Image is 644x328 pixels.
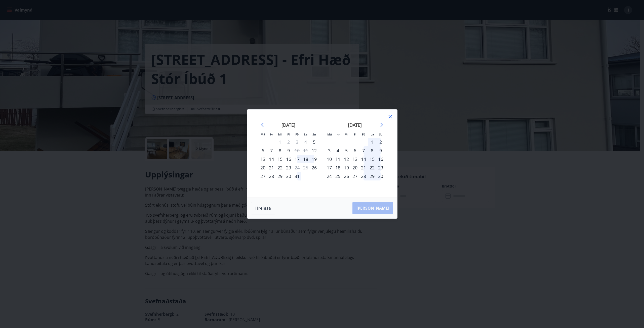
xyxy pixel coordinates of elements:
[301,155,310,163] div: 18
[259,155,267,163] td: Choose mánudagur, 13. október 2025 as your check-in date. It’s available.
[310,163,318,172] td: Choose sunnudagur, 26. október 2025 as your check-in date. It’s available.
[304,132,307,136] small: La
[310,163,318,172] div: Aðeins innritun í boði
[270,132,273,136] small: Þr
[276,146,284,155] td: Choose miðvikudagur, 8. október 2025 as your check-in date. It’s available.
[284,172,293,180] td: Choose fimmtudagur, 30. október 2025 as your check-in date. It’s available.
[310,155,318,163] div: 19
[276,155,284,163] div: 15
[267,163,276,172] div: 21
[359,155,368,163] td: Choose föstudagur, 14. nóvember 2025 as your check-in date. It’s available.
[376,163,385,172] td: Choose sunnudagur, 23. nóvember 2025 as your check-in date. It’s available.
[267,163,276,172] td: Choose þriðjudagur, 21. október 2025 as your check-in date. It’s available.
[337,132,340,136] small: Þr
[334,155,342,163] td: Choose þriðjudagur, 11. nóvember 2025 as your check-in date. It’s available.
[260,122,266,128] div: Move backward to switch to the previous month.
[259,146,267,155] td: Choose mánudagur, 6. október 2025 as your check-in date. It’s available.
[310,155,318,163] td: Choose sunnudagur, 19. október 2025 as your check-in date. It’s available.
[359,172,368,180] td: Choose föstudagur, 28. nóvember 2025 as your check-in date. It’s available.
[376,138,385,146] td: Choose sunnudagur, 2. nóvember 2025 as your check-in date. It’s available.
[293,138,301,146] td: Not available. föstudagur, 3. október 2025
[359,155,368,163] div: 14
[276,172,284,180] td: Choose miðvikudagur, 29. október 2025 as your check-in date. It’s available.
[325,172,334,180] td: Choose mánudagur, 24. nóvember 2025 as your check-in date. It’s available.
[310,138,318,146] div: Aðeins innritun í boði
[253,116,391,192] div: Calendar
[284,146,293,155] div: 9
[351,155,359,163] td: Choose fimmtudagur, 13. nóvember 2025 as your check-in date. It’s available.
[342,172,351,180] td: Choose miðvikudagur, 26. nóvember 2025 as your check-in date. It’s available.
[251,202,275,214] button: Hreinsa
[259,155,267,163] div: 13
[293,155,301,163] td: Choose föstudagur, 17. október 2025 as your check-in date. It’s available.
[267,172,276,180] div: 28
[284,155,293,163] td: Choose fimmtudagur, 16. október 2025 as your check-in date. It’s available.
[368,146,376,155] div: 8
[276,163,284,172] td: Choose miðvikudagur, 22. október 2025 as your check-in date. It’s available.
[351,172,359,180] td: Choose fimmtudagur, 27. nóvember 2025 as your check-in date. It’s available.
[259,172,267,180] div: 27
[359,163,368,172] div: 21
[334,146,342,155] div: 4
[284,163,293,172] div: 23
[334,155,342,163] div: 11
[376,146,385,155] div: 9
[368,146,376,155] td: Choose laugardagur, 8. nóvember 2025 as your check-in date. It’s available.
[293,155,301,163] div: 17
[278,132,282,136] small: Mi
[301,138,310,146] td: Not available. laugardagur, 4. október 2025
[301,155,310,163] td: Choose laugardagur, 18. október 2025 as your check-in date. It’s available.
[293,163,301,172] td: Not available. föstudagur, 24. október 2025
[351,163,359,172] div: 20
[351,172,359,180] div: 27
[284,163,293,172] td: Choose fimmtudagur, 23. október 2025 as your check-in date. It’s available.
[301,163,310,172] td: Not available. laugardagur, 25. október 2025
[342,146,351,155] div: 5
[325,155,334,163] td: Choose mánudagur, 10. nóvember 2025 as your check-in date. It’s available.
[342,146,351,155] td: Choose miðvikudagur, 5. nóvember 2025 as your check-in date. It’s available.
[267,155,276,163] div: 14
[287,132,290,136] small: Fi
[376,172,385,180] div: 30
[351,146,359,155] td: Choose fimmtudagur, 6. nóvember 2025 as your check-in date. It’s available.
[368,172,376,180] div: 29
[368,138,376,146] td: Choose laugardagur, 1. nóvember 2025 as your check-in date. It’s available.
[325,146,334,155] div: 3
[334,163,342,172] td: Choose þriðjudagur, 18. nóvember 2025 as your check-in date. It’s available.
[342,163,351,172] td: Choose miðvikudagur, 19. nóvember 2025 as your check-in date. It’s available.
[342,155,351,163] div: 12
[359,146,368,155] td: Choose föstudagur, 7. nóvember 2025 as your check-in date. It’s available.
[325,172,334,180] div: 24
[293,163,301,172] div: Aðeins útritun í boði
[301,146,310,155] td: Not available. laugardagur, 11. október 2025
[267,155,276,163] td: Choose þriðjudagur, 14. október 2025 as your check-in date. It’s available.
[359,163,368,172] td: Choose föstudagur, 21. nóvember 2025 as your check-in date. It’s available.
[368,155,376,163] div: 15
[325,163,334,172] div: 17
[261,132,265,136] small: Má
[276,155,284,163] td: Choose miðvikudagur, 15. október 2025 as your check-in date. It’s available.
[259,172,267,180] td: Choose mánudagur, 27. október 2025 as your check-in date. It’s available.
[284,138,293,146] td: Not available. fimmtudagur, 2. október 2025
[276,172,284,180] div: 29
[293,146,301,155] div: Aðeins útritun í boði
[334,172,342,180] div: 25
[259,146,267,155] div: 6
[293,172,301,180] td: Choose föstudagur, 31. október 2025 as your check-in date. It’s available.
[376,155,385,163] div: 16
[284,172,293,180] div: 30
[376,146,385,155] td: Choose sunnudagur, 9. nóvember 2025 as your check-in date. It’s available.
[267,172,276,180] td: Choose þriðjudagur, 28. október 2025 as your check-in date. It’s available.
[267,146,276,155] div: 7
[351,146,359,155] div: 6
[371,132,374,136] small: La
[325,146,334,155] td: Choose mánudagur, 3. nóvember 2025 as your check-in date. It’s available.
[342,172,351,180] div: 26
[376,155,385,163] td: Choose sunnudagur, 16. nóvember 2025 as your check-in date. It’s available.
[368,172,376,180] td: Choose laugardagur, 29. nóvember 2025 as your check-in date. It’s available.
[342,163,351,172] div: 19
[295,132,299,136] small: Fö
[368,138,376,146] div: 1
[310,146,318,155] td: Choose sunnudagur, 12. október 2025 as your check-in date. It’s available.
[267,146,276,155] td: Choose þriðjudagur, 7. október 2025 as your check-in date. It’s available.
